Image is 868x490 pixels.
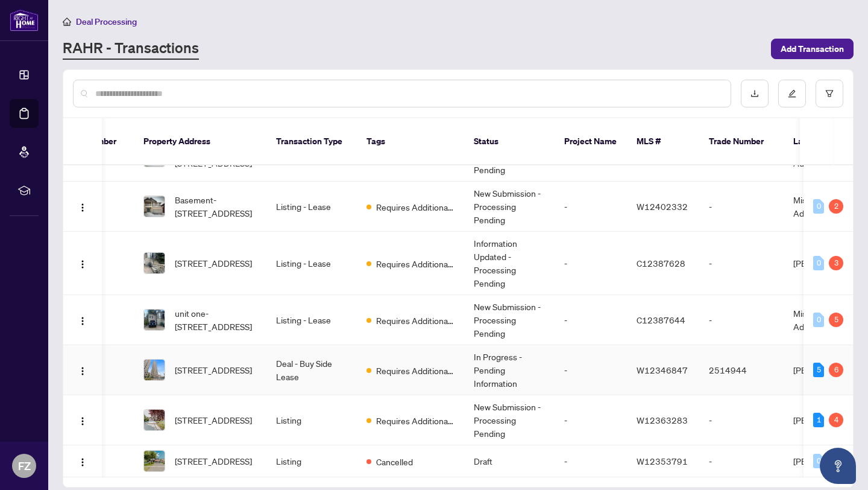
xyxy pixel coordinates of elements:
span: [STREET_ADDRESS] [175,363,252,377]
span: Deal Processing [76,16,137,27]
th: Transaction Type [266,118,357,165]
th: Status [464,118,555,165]
span: Requires Additional Docs [376,414,454,427]
td: - [555,295,627,345]
div: 0 [813,454,824,468]
button: edit [778,80,806,107]
img: thumbnail-img [144,196,165,217]
td: - [699,232,784,295]
button: download [741,80,769,107]
span: W12353791 [637,456,688,466]
button: Open asap [820,448,856,484]
td: Listing - Lease [266,182,357,232]
span: filter [825,89,834,98]
span: C12387644 [637,314,685,325]
th: Project Name [555,118,627,165]
span: Requires Additional Docs [376,364,454,377]
img: Logo [78,457,87,467]
div: 3 [829,256,843,270]
span: Add Transaction [781,39,844,59]
button: Add Transaction [771,39,854,59]
td: Information Updated - Processing Pending [464,232,555,295]
img: Logo [78,366,87,376]
span: download [750,89,759,98]
span: Requires Additional Docs [376,200,454,214]
td: Draft [464,445,555,477]
button: Logo [73,253,92,273]
td: Listing - Lease [266,295,357,345]
div: 2 [829,199,843,214]
button: Logo [73,197,92,216]
span: Requires Additional Docs [376,314,454,327]
td: In Progress - Pending Information [464,345,555,395]
th: Trade Number [699,118,784,165]
div: 0 [813,256,824,270]
div: 0 [813,199,824,214]
td: Listing [266,445,357,477]
button: filter [816,80,843,107]
a: RAHR - Transactions [63,38,199,60]
span: [STREET_ADDRESS] [175,256,252,270]
span: W12363283 [637,415,688,425]
img: Logo [78,316,87,326]
span: [STREET_ADDRESS] [175,413,252,427]
img: Logo [78,416,87,426]
th: MLS # [627,118,699,165]
span: home [63,17,71,26]
span: Basement-[STREET_ADDRESS] [175,193,257,220]
img: Logo [78,203,87,212]
span: W12402332 [637,201,688,212]
span: Cancelled [376,455,413,468]
td: Deal - Buy Side Lease [266,345,357,395]
th: Property Address [134,118,266,165]
div: 0 [813,313,824,327]
img: thumbnail-img [144,310,165,330]
td: New Submission - Processing Pending [464,182,555,232]
td: - [555,182,627,232]
span: Requires Additional Docs [376,257,454,270]
img: thumbnail-img [144,253,165,273]
td: - [699,445,784,477]
img: Logo [78,259,87,269]
td: New Submission - Processing Pending [464,295,555,345]
button: Logo [73,360,92,380]
td: - [555,395,627,445]
img: thumbnail-img [144,451,165,471]
span: unit one-[STREET_ADDRESS] [175,307,257,333]
div: 4 [829,413,843,427]
td: - [699,295,784,345]
img: thumbnail-img [144,410,165,430]
button: Logo [73,310,92,329]
span: edit [788,89,796,98]
div: 6 [829,363,843,377]
img: thumbnail-img [144,360,165,380]
td: New Submission - Processing Pending [464,395,555,445]
th: Tags [357,118,464,165]
button: Logo [73,410,92,430]
td: - [555,445,627,477]
div: 5 [813,363,824,377]
span: W12346847 [637,364,688,375]
div: 1 [813,413,824,427]
span: C12387628 [637,258,685,269]
button: Logo [73,451,92,471]
td: - [555,345,627,395]
span: [STREET_ADDRESS] [175,454,252,468]
td: - [699,182,784,232]
td: 2514944 [699,345,784,395]
td: - [555,232,627,295]
img: logo [10,9,39,31]
div: 5 [829,313,843,327]
span: FZ [18,457,31,474]
td: Listing [266,395,357,445]
td: - [699,395,784,445]
td: Listing - Lease [266,232,357,295]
